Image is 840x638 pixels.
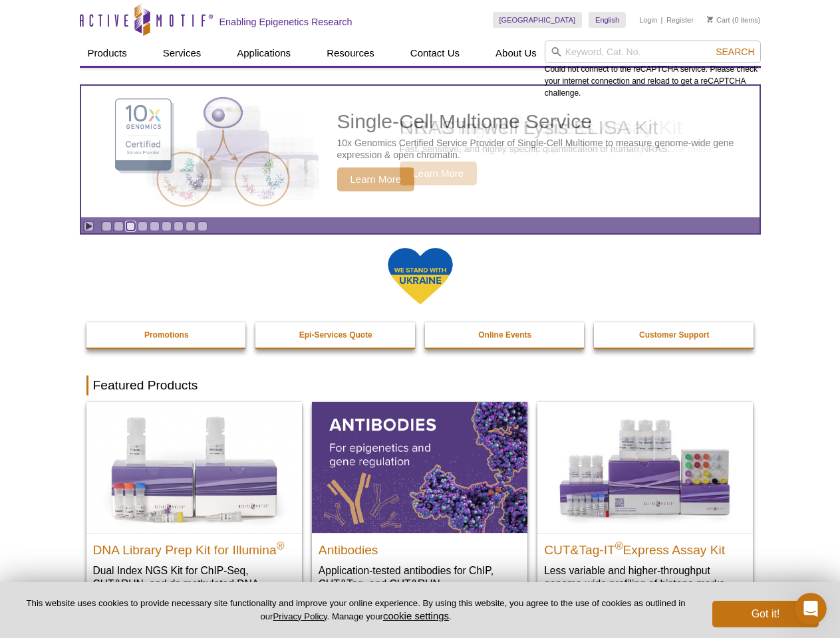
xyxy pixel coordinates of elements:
p: Application-tested antibodies for ChIP, CUT&Tag, and CUT&RUN. [319,564,521,591]
a: Contact Us [402,41,468,66]
a: Go to slide 5 [150,221,160,231]
p: Dual Index NGS Kit for ChIP-Seq, CUT&RUN, and ds methylated DNA assays. [93,564,295,604]
a: Applications [229,41,299,66]
img: We Stand With Ukraine [387,247,454,306]
h2: CUT&Tag-IT Express Assay Kit [544,537,746,557]
a: Go to slide 9 [198,221,208,231]
sup: ® [615,540,623,551]
a: Go to slide 3 [126,221,136,231]
a: English [589,12,626,28]
h2: Featured Products [86,375,754,395]
p: 10x Genomics Certified Service Provider of Single-Cell Multiome to measure genome-wide gene expre... [337,137,753,161]
a: Services [155,41,210,66]
a: Resources [319,41,382,66]
a: Promotions [86,322,247,348]
a: Online Events [425,322,586,348]
input: Keyword, Cat. No. [545,41,761,63]
a: Epi-Services Quote [255,322,416,348]
a: About Us [488,41,545,66]
a: Customer Support [594,322,755,348]
a: All Antibodies Antibodies Application-tested antibodies for ChIP, CUT&Tag, and CUT&RUN. [312,402,527,603]
span: Search [716,47,754,57]
a: Login [639,15,657,25]
sup: ® [277,540,285,551]
div: Could not connect to the reCAPTCHA service. Please check your internet connection and reload to g... [545,41,761,99]
img: Single-Cell Multiome Service [102,91,302,213]
p: Less variable and higher-throughput genome-wide profiling of histone marks​. [544,564,746,591]
strong: Customer Support [639,330,709,340]
a: Toggle autoplay [84,221,94,231]
h2: Antibodies [319,537,521,557]
a: Go to slide 2 [114,221,124,231]
article: Single-Cell Multiome Service [81,86,760,217]
a: Go to slide 8 [186,221,196,231]
strong: Epi-Services Quote [299,330,372,340]
a: Go to slide 4 [138,221,148,231]
img: Your Cart [707,16,713,23]
a: [GEOGRAPHIC_DATA] [493,12,583,28]
button: Got it! [712,601,819,627]
a: Go to slide 6 [162,221,172,231]
img: CUT&Tag-IT® Express Assay Kit [537,402,753,532]
button: Search [712,46,758,58]
p: This website uses cookies to provide necessary site functionality and improve your online experie... [21,597,690,623]
h2: Single-Cell Multiome Service [337,112,753,132]
span: Learn More [337,167,415,191]
a: Cart [707,15,730,25]
button: cookie settings [383,610,449,621]
img: DNA Library Prep Kit for Illumina [86,402,302,532]
a: CUT&Tag-IT® Express Assay Kit CUT&Tag-IT®Express Assay Kit Less variable and higher-throughput ge... [537,402,753,603]
a: Go to slide 1 [102,221,112,231]
a: Register [666,15,694,25]
h2: DNA Library Prep Kit for Illumina [93,537,295,557]
a: Single-Cell Multiome Service Single-Cell Multiome Service 10x Genomics Certified Service Provider... [81,86,760,217]
li: | [661,12,663,28]
h2: Enabling Epigenetics Research [219,16,352,28]
img: All Antibodies [312,402,527,532]
a: Go to slide 7 [174,221,184,231]
li: (0 items) [707,12,761,28]
a: DNA Library Prep Kit for Illumina DNA Library Prep Kit for Illumina® Dual Index NGS Kit for ChIP-... [86,402,302,617]
strong: Promotions [144,330,189,340]
a: Products [80,41,135,66]
a: Privacy Policy [273,611,327,621]
strong: Online Events [478,330,531,340]
iframe: Intercom live chat [795,593,827,625]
